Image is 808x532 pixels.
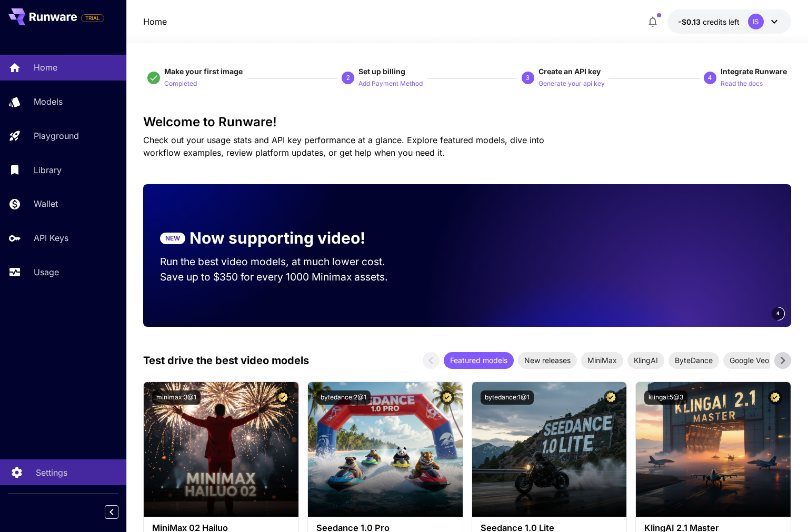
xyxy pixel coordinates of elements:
[526,73,530,83] p: 3
[723,355,775,366] span: Google Veo
[143,15,167,28] a: Home
[636,382,791,517] img: alt
[164,67,243,76] span: Make your first image
[276,390,290,405] button: Certified Model – Vetted for best performance and includes a commercial license.
[165,234,180,243] p: NEW
[34,129,79,142] p: Playground
[538,77,605,89] button: Generate your api key
[160,269,405,285] p: Save up to $350 for every 1000 Minimax assets.
[708,73,712,83] p: 4
[669,355,719,366] span: ByteDance
[472,382,627,517] img: alt
[358,67,405,76] span: Set up billing
[105,505,118,519] button: Collapse sidebar
[34,197,58,210] p: Wallet
[748,14,764,29] div: IS
[721,77,763,89] button: Read the docs
[678,16,740,27] div: -$0.1294
[143,15,167,28] nav: breadcrumb
[518,352,577,369] div: New releases
[776,309,780,317] span: 4
[358,79,423,89] p: Add Payment Method
[768,390,782,405] button: Certified Model – Vetted for best performance and includes a commercial license.
[538,79,605,89] p: Generate your api key
[518,355,577,366] span: New releases
[644,390,687,405] button: klingai:5@3
[627,352,664,369] div: KlingAI
[34,164,62,176] p: Library
[316,390,371,405] button: bytedance:2@1
[604,390,618,405] button: Certified Model – Vetted for best performance and includes a commercial license.
[703,17,740,26] span: credits left
[444,352,514,369] div: Featured models
[440,390,454,405] button: Certified Model – Vetted for best performance and includes a commercial license.
[538,67,601,76] span: Create an API key
[627,355,664,366] span: KlingAI
[164,79,197,89] p: Completed
[160,254,405,269] p: Run the best video models, at much lower cost.
[82,14,104,22] span: TRIAL
[723,352,775,369] div: Google Veo
[444,355,514,366] span: Featured models
[164,77,197,89] button: Completed
[667,9,791,34] button: -$0.1294IS
[721,67,787,76] span: Integrate Runware
[346,73,350,83] p: 2
[721,79,763,89] p: Read the docs
[36,466,67,479] p: Settings
[358,77,423,89] button: Add Payment Method
[144,382,298,517] img: alt
[152,390,201,405] button: minimax:3@1
[81,12,104,24] span: Add your payment card to enable full platform functionality.
[189,226,365,250] p: Now supporting video!
[113,503,126,521] div: Collapse sidebar
[34,232,68,244] p: API Keys
[34,266,59,278] p: Usage
[143,115,791,129] h3: Welcome to Runware!
[669,352,719,369] div: ByteDance
[308,382,463,517] img: alt
[34,61,57,74] p: Home
[581,352,623,369] div: MiniMax
[143,135,544,158] span: Check out your usage stats and API key performance at a glance. Explore featured models, dive int...
[143,353,309,368] p: Test drive the best video models
[678,17,703,26] span: -$0.13
[481,390,534,405] button: bytedance:1@1
[581,355,623,366] span: MiniMax
[34,95,63,108] p: Models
